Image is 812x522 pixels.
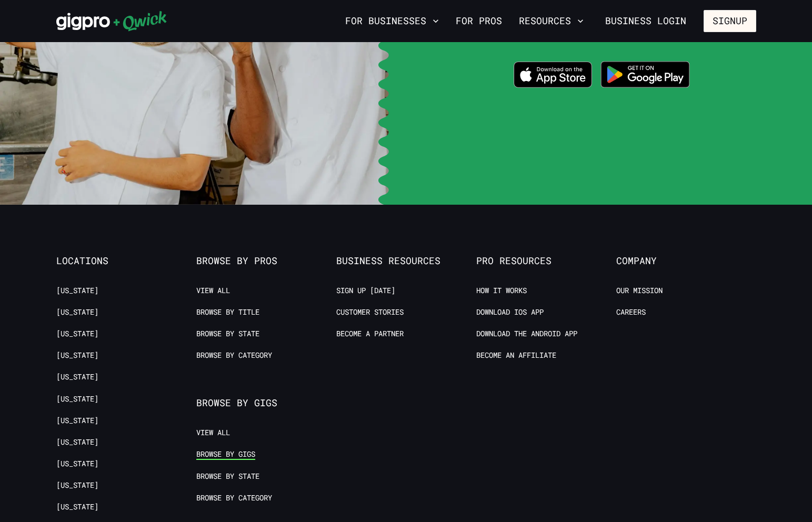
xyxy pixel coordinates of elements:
span: Pro Resources [476,255,616,267]
span: Browse by Pros [196,255,336,267]
a: Browse by State [196,329,259,339]
a: For Pros [452,12,506,30]
a: [US_STATE] [56,350,98,360]
a: Browse by Gigs [196,449,255,459]
a: Download the Android App [476,329,577,339]
span: Business Resources [336,255,476,267]
img: Qwick [56,11,167,32]
span: Company [616,255,756,267]
a: [US_STATE] [56,307,98,317]
a: Customer stories [336,307,404,317]
a: [US_STATE] [56,394,98,404]
a: [US_STATE] [56,416,98,426]
a: Browse by Title [196,307,259,317]
img: Get it on Google Play [594,55,696,94]
a: Browse by State [196,471,259,481]
a: Browse by Category [196,350,272,360]
span: Browse by Gigs [196,397,336,409]
button: Signup [704,10,756,32]
a: [US_STATE] [56,437,98,447]
a: View All [196,286,230,296]
a: Become an Affiliate [476,350,556,360]
a: Careers [616,307,646,317]
a: How it Works [476,286,527,296]
a: Become a Partner [336,329,404,339]
a: [US_STATE] [56,329,98,339]
a: Download on the App Store [514,62,593,91]
iframe: Netlify Drawer [201,497,611,522]
a: Business Login [596,10,695,32]
a: [US_STATE] [56,372,98,382]
button: For Businesses [341,12,443,30]
a: [US_STATE] [56,480,98,490]
button: Resources [515,12,588,30]
a: [US_STATE] [56,502,98,512]
span: Locations [56,255,196,267]
a: Browse by Category [196,493,272,503]
a: View All [196,428,230,438]
a: Download IOS App [476,307,544,317]
a: [US_STATE] [56,286,98,296]
a: Sign up [DATE] [336,286,395,296]
a: Our Mission [616,286,663,296]
a: [US_STATE] [56,459,98,469]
